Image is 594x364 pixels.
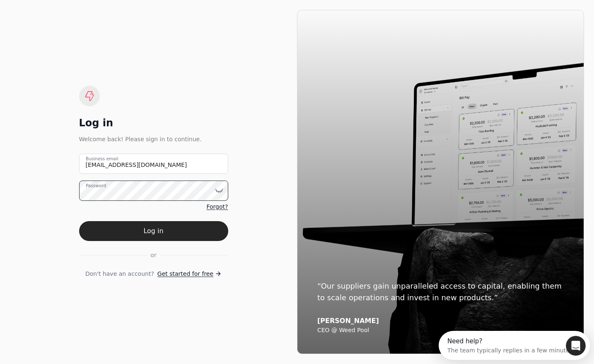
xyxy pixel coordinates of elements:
div: [PERSON_NAME] [317,317,564,325]
div: Open Intercom Messenger [3,3,160,26]
label: Password [86,183,106,189]
div: The team typically replies in a few minutes. [9,14,136,22]
div: Welcome back! Please sign in to continue. [79,135,228,144]
div: Log in [79,116,228,130]
div: “Our suppliers gain unparalleled access to capital, enabling them to scale operations and invest ... [317,280,564,304]
div: Need help? [9,7,136,14]
button: Log in [79,221,228,241]
span: Get started for free [157,270,213,278]
iframe: Intercom live chat [566,336,586,356]
a: Forgot? [206,202,228,211]
div: CEO @ Weed Pool [317,327,564,334]
iframe: Intercom live chat discovery launcher [439,331,590,360]
span: or [150,251,156,260]
label: Business email [86,156,118,162]
span: Don't have an account? [85,270,154,278]
a: Get started for free [157,270,222,278]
